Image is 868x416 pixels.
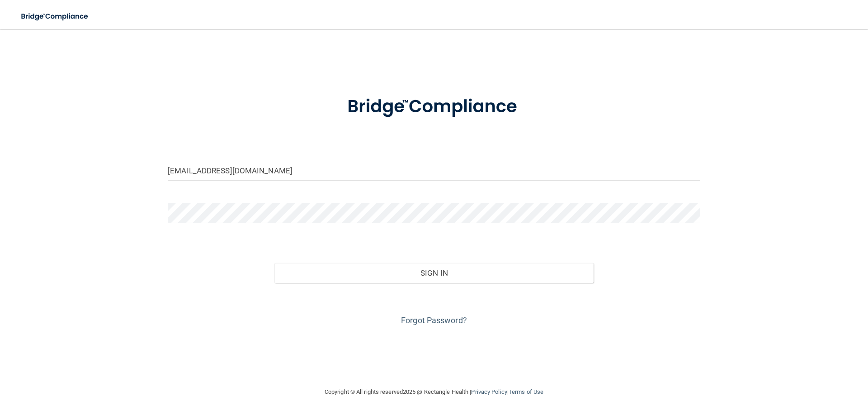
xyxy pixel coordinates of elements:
[509,388,543,395] a: Terms of Use
[14,7,97,26] img: bridge_compliance_login_screen.278c3ca4.svg
[168,160,700,181] input: Email
[274,263,594,283] button: Sign In
[401,316,467,325] a: Forgot Password?
[269,378,599,406] div: Copyright © All rights reserved 2025 @ Rectangle Health | |
[471,388,507,395] a: Privacy Policy
[329,83,539,130] img: bridge_compliance_login_screen.278c3ca4.svg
